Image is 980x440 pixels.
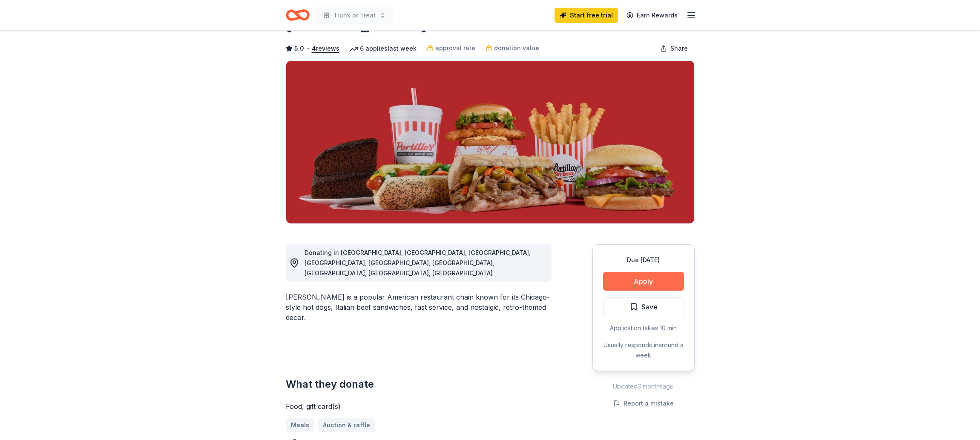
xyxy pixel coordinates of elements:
button: Report a mistake [613,398,674,409]
button: Trunk or Treat [316,7,393,24]
button: 4reviews [312,43,339,54]
button: Apply [603,272,684,291]
div: [PERSON_NAME] is a popular American restaurant chain known for its Chicago-style hot dogs, Italia... [286,292,552,323]
button: Save [603,297,684,316]
span: Donating in [GEOGRAPHIC_DATA], [GEOGRAPHIC_DATA], [GEOGRAPHIC_DATA], [GEOGRAPHIC_DATA], [GEOGRAPH... [305,249,531,277]
a: Home [286,5,310,25]
div: Usually responds in around a week [603,340,684,360]
a: donation value [486,43,539,53]
a: Meals [286,418,314,432]
span: approval rate [435,43,475,53]
div: Due [DATE] [603,255,684,265]
span: Share [670,43,688,54]
span: • [306,45,309,52]
h2: What they donate [286,377,552,391]
span: Trunk or Treat [333,10,376,20]
a: Earn Rewards [621,8,683,23]
span: 5.0 [294,43,304,54]
a: approval rate [427,43,475,53]
div: Food, gift card(s) [286,401,552,411]
img: Image for Portillo's [286,61,694,223]
a: Start free trial [555,8,618,23]
div: Application takes 10 min [603,323,684,333]
button: Share [653,40,695,57]
div: 6 applies last week [350,43,417,54]
div: Updated 3 months ago [592,381,695,391]
a: Auction & raffle [318,418,375,432]
span: donation value [494,43,539,53]
span: Save [641,301,658,312]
